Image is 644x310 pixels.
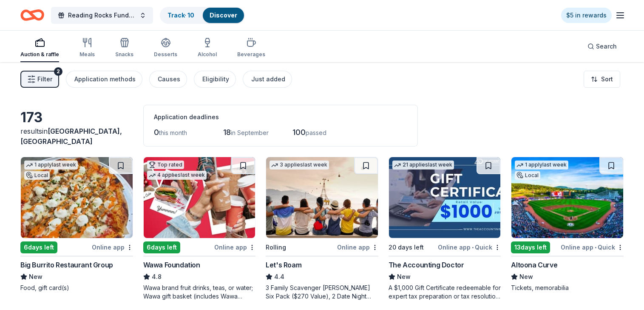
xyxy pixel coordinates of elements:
[515,171,540,180] div: Local
[147,171,207,180] div: 4 applies last week
[79,34,95,62] button: Meals
[515,161,568,169] div: 1 apply last week
[214,242,255,253] div: Online app
[274,272,284,282] span: 4.4
[66,71,142,88] button: Application methods
[20,126,133,146] div: results
[37,74,52,84] span: Filter
[154,128,159,137] span: 0
[337,242,378,253] div: Online app
[143,241,180,253] div: 6 days left
[115,34,133,62] button: Snacks
[198,51,217,58] div: Alcohol
[74,74,136,84] div: Application methods
[92,242,133,253] div: Online app
[237,51,265,58] div: Beverages
[561,242,624,253] div: Online app Quick
[266,157,378,238] img: Image for Let's Roam
[149,71,187,88] button: Causes
[24,161,78,169] div: 1 apply last week
[210,11,237,19] a: Discover
[158,74,180,84] div: Causes
[511,241,550,253] div: 13 days left
[237,34,265,62] button: Beverages
[231,129,269,136] span: in September
[472,244,474,251] span: •
[389,157,501,238] img: Image for The Accounting Doctor
[54,67,62,76] div: 2
[79,51,95,58] div: Meals
[154,34,177,62] button: Desserts
[581,38,624,55] button: Search
[29,272,43,282] span: New
[389,157,501,301] a: Image for The Accounting Doctor21 applieslast week20 days leftOnline app•QuickThe Accounting Doct...
[202,74,229,84] div: Eligibility
[519,272,533,282] span: New
[152,272,162,282] span: 4.8
[292,128,306,137] span: 100
[561,8,612,23] a: $5 in rewards
[511,260,557,270] div: Altoona Curve
[601,74,613,84] span: Sort
[266,284,378,301] div: 3 Family Scavenger [PERSON_NAME] Six Pack ($270 Value), 2 Date Night Scavenger [PERSON_NAME] Two ...
[596,41,617,52] span: Search
[251,74,285,84] div: Just added
[511,157,624,292] a: Image for Altoona Curve1 applylast weekLocal13days leftOnline app•QuickAltoona CurveNewTickets, m...
[389,260,464,270] div: The Accounting Doctor
[143,157,256,301] a: Image for Wawa FoundationTop rated4 applieslast week6days leftOnline appWawa Foundation4.8Wawa br...
[266,157,378,301] a: Image for Let's Roam3 applieslast weekRollingOnline appLet's Roam4.43 Family Scavenger [PERSON_NA...
[595,244,596,251] span: •
[306,129,326,136] span: passed
[68,10,136,20] span: Reading Rocks Fundraiser
[147,161,184,169] div: Top rated
[20,260,113,270] div: Big Burrito Restaurant Group
[389,284,501,301] div: A $1,000 Gift Certificate redeemable for expert tax preparation or tax resolution services—recipi...
[397,272,411,282] span: New
[266,242,286,253] div: Rolling
[159,129,187,136] span: this month
[198,34,217,62] button: Alcohol
[392,161,454,169] div: 21 applies last week
[20,5,44,25] a: Home
[167,11,194,19] a: Track· 10
[20,34,59,62] button: Auction & raffle
[511,157,623,238] img: Image for Altoona Curve
[20,71,59,88] button: Filter2
[266,260,301,270] div: Let's Roam
[51,7,153,24] button: Reading Rocks Fundraiser
[21,157,133,238] img: Image for Big Burrito Restaurant Group
[270,161,329,169] div: 3 applies last week
[24,171,50,180] div: Local
[154,51,177,58] div: Desserts
[143,284,256,301] div: Wawa brand fruit drinks, teas, or water; Wawa gift basket (includes Wawa products and coupons)
[438,242,501,253] div: Online app Quick
[20,51,59,58] div: Auction & raffle
[154,112,407,122] div: Application deadlines
[584,71,620,88] button: Sort
[20,157,133,292] a: Image for Big Burrito Restaurant Group1 applylast weekLocal6days leftOnline appBig Burrito Restau...
[20,241,57,253] div: 6 days left
[243,71,292,88] button: Just added
[511,284,624,292] div: Tickets, memorabilia
[389,242,424,253] div: 20 days left
[223,128,231,137] span: 18
[160,7,245,24] button: Track· 10Discover
[115,51,133,58] div: Snacks
[20,109,133,126] div: 173
[20,127,122,146] span: in
[20,127,122,146] span: [GEOGRAPHIC_DATA], [GEOGRAPHIC_DATA]
[194,71,236,88] button: Eligibility
[144,157,255,238] img: Image for Wawa Foundation
[20,284,133,292] div: Food, gift card(s)
[143,260,200,270] div: Wawa Foundation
